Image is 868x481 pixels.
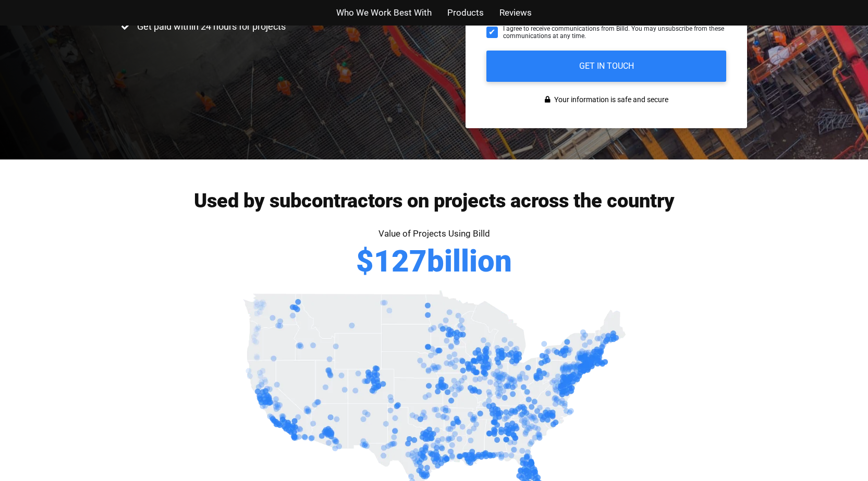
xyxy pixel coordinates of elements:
input: I agree to receive communications from Billd. You may unsubscribe from these communications at an... [486,27,498,38]
span: 127 [374,246,427,276]
h2: Used by subcontractors on projects across the country [121,191,747,211]
a: Reviews [499,5,532,20]
span: Get paid within 24 hours for projects [135,20,286,33]
span: Your information is safe and secure [552,92,668,107]
span: billion [427,246,512,276]
a: Products [447,5,484,20]
input: GET IN TOUCH [486,51,726,82]
a: Who We Work Best With [336,5,432,20]
span: Value of Projects Using Billd [378,228,490,239]
span: I agree to receive communications from Billd. You may unsubscribe from these communications at an... [503,25,726,40]
span: $ [356,246,374,276]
